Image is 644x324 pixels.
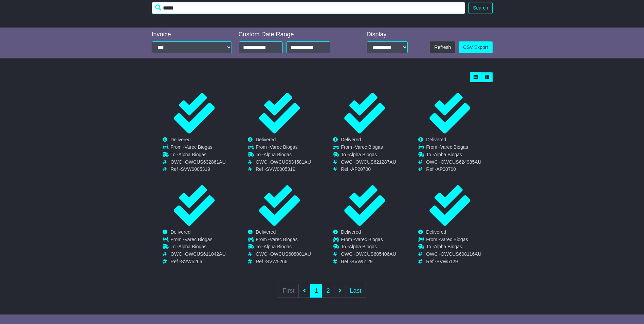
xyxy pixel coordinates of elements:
[170,144,226,152] td: From -
[179,152,207,157] span: Alpha Biogas
[355,159,396,165] span: OWCUS621287AU
[367,31,408,38] div: Display
[440,144,468,150] span: Varec Biogas
[341,237,396,244] td: From -
[351,166,371,172] span: AP20700
[270,237,297,242] span: Varec Biogas
[341,259,396,265] td: Ref -
[426,244,481,251] td: To -
[170,244,226,251] td: To -
[170,251,226,259] td: OWC -
[349,244,377,249] span: Alpha Biogas
[256,144,311,152] td: From -
[434,152,462,157] span: Alpha Biogas
[256,251,311,259] td: OWC -
[310,284,322,298] a: 1
[266,166,295,172] span: SVW0005319
[181,259,202,264] span: SVW5266
[426,144,481,152] td: From -
[341,137,361,142] span: Delivered
[426,166,481,172] td: Ref -
[426,237,481,244] td: From -
[185,251,226,257] span: OWCUS611042AU
[355,251,396,257] span: OWCUS605406AU
[270,159,311,165] span: OWCUS634581AU
[256,159,311,167] td: OWC -
[256,237,311,244] td: From -
[355,237,383,242] span: Varec Biogas
[346,284,366,298] a: Last
[459,41,492,53] a: CSV Export
[256,166,311,172] td: Ref -
[170,159,226,167] td: OWC -
[239,31,348,38] div: Custom Date Range
[170,166,226,172] td: Ref -
[437,166,456,172] span: AP20700
[184,144,212,150] span: Varec Biogas
[170,237,226,244] td: From -
[256,244,311,251] td: To -
[170,259,226,265] td: Ref -
[341,251,396,259] td: OWC -
[434,244,462,249] span: Alpha Biogas
[468,2,492,14] button: Search
[441,159,481,165] span: OWCUS624985AU
[170,152,226,159] td: To -
[184,237,212,242] span: Varec Biogas
[270,144,297,150] span: Varec Biogas
[430,41,455,53] button: Refresh
[270,251,311,257] span: OWCUS608001AU
[256,259,311,265] td: Ref -
[185,159,226,165] span: OWCUS632861AU
[170,137,190,142] span: Delivered
[322,284,334,298] a: 2
[170,229,190,235] span: Delivered
[341,229,361,235] span: Delivered
[355,144,383,150] span: Varec Biogas
[266,259,288,264] span: SVW5266
[152,31,232,38] div: Invoice
[341,166,396,172] td: Ref -
[440,237,468,242] span: Varec Biogas
[426,152,481,159] td: To -
[181,166,210,172] span: SVW0005319
[426,137,446,142] span: Delivered
[341,159,396,167] td: OWC -
[256,137,276,142] span: Delivered
[426,251,481,259] td: OWC -
[341,152,396,159] td: To -
[256,152,311,159] td: To -
[264,152,292,157] span: Alpha Biogas
[351,259,373,264] span: SVW5129
[437,259,458,264] span: SVW5129
[256,229,276,235] span: Delivered
[341,244,396,251] td: To -
[441,251,481,257] span: OWCUS608116AU
[349,152,377,157] span: Alpha Biogas
[426,259,481,265] td: Ref -
[264,244,292,249] span: Alpha Biogas
[179,244,207,249] span: Alpha Biogas
[341,144,396,152] td: From -
[426,159,481,167] td: OWC -
[426,229,446,235] span: Delivered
